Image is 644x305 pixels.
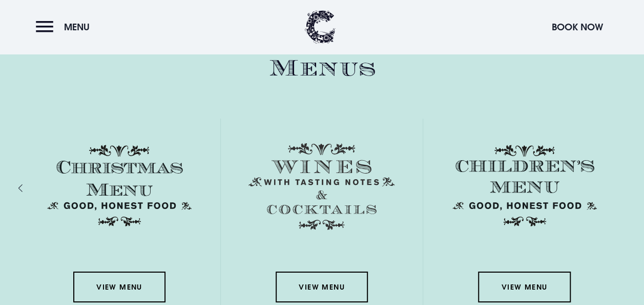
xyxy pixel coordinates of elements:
img: Christmas Menu SVG [44,143,195,228]
span: Menu [64,21,90,33]
div: Previous slide [26,181,36,196]
h2: Menus [18,55,626,82]
a: View Menu [478,272,570,302]
a: View Menu [276,272,368,302]
a: View Menu [73,272,165,302]
button: Book Now [547,16,608,38]
img: Menu wines [248,143,395,230]
img: Childrens Menu 1 [449,143,600,228]
img: Clandeboye Lodge [305,10,336,44]
button: Menu [36,16,95,38]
